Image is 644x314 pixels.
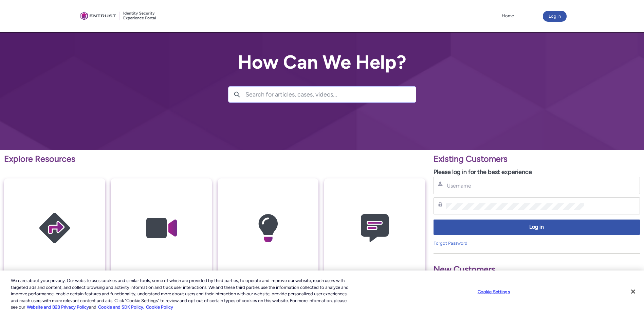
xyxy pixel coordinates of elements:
[438,223,636,231] span: Log in
[228,87,245,102] button: Search
[98,304,144,310] a: Cookie and SDK Policy.
[626,284,641,299] button: Close
[22,192,87,265] img: Getting Started
[129,192,194,265] img: Video Guides
[434,241,467,246] a: Forgot Password
[146,304,173,310] a: Cookie Policy
[434,263,640,276] p: New Customers
[473,285,515,299] button: Cookie Settings
[343,192,407,265] img: Contact Support
[236,192,300,265] img: Knowledge Articles
[4,153,425,165] p: Explore Resources
[228,52,416,73] h2: How Can We Help?
[434,220,640,235] button: Log in
[543,11,567,22] button: Log in
[500,11,516,21] a: Home
[434,168,640,177] p: Please log in for the best experience
[245,87,416,102] input: Search for articles, cases, videos...
[27,304,89,310] a: More information about our cookie policy., opens in a new tab
[434,153,640,165] p: Existing Customers
[11,277,354,311] div: We care about your privacy. Our website uses cookies and similar tools, some of which are provide...
[446,182,585,189] input: Username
